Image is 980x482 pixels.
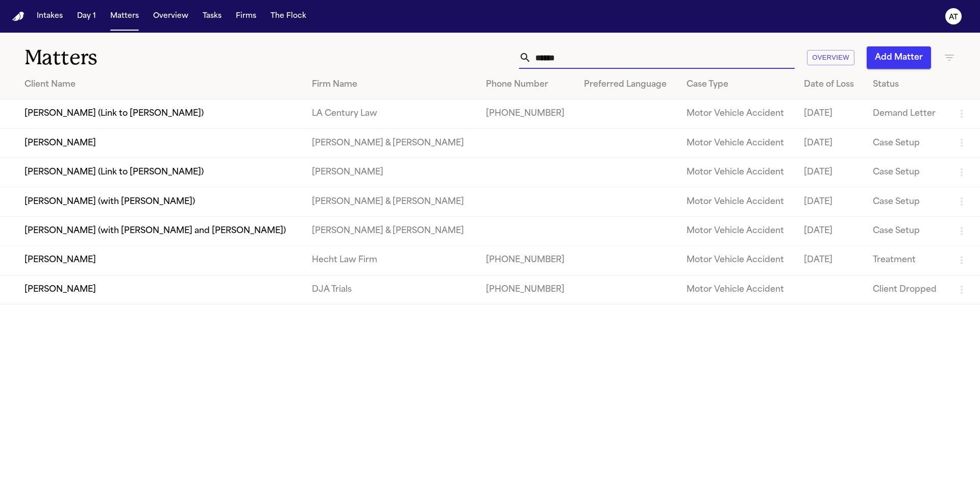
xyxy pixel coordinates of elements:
button: Overview [149,7,192,26]
td: [PHONE_NUMBER] [478,246,576,275]
td: Motor Vehicle Accident [678,129,796,158]
img: Finch Logo [12,12,24,21]
div: Case Type [687,79,788,91]
td: Motor Vehicle Accident [678,187,796,216]
a: Home [12,12,24,21]
td: Case Setup [865,216,947,245]
td: Demand Letter [865,99,947,129]
td: Case Setup [865,187,947,216]
td: Motor Vehicle Accident [678,275,796,304]
button: Overview [807,50,854,66]
td: Motor Vehicle Accident [678,158,796,187]
td: LA Century Law [304,99,478,129]
button: Day 1 [73,7,100,26]
td: Motor Vehicle Accident [678,99,796,129]
td: Motor Vehicle Accident [678,216,796,245]
td: DJA Trials [304,275,478,304]
button: Tasks [199,7,226,26]
button: The Flock [266,7,310,26]
div: Client Name [24,79,296,91]
td: [PERSON_NAME] & [PERSON_NAME] [304,129,478,158]
td: [DATE] [796,129,864,158]
td: Treatment [865,246,947,275]
td: Client Dropped [865,275,947,304]
h1: Matters [24,45,296,70]
div: Date of Loss [804,79,856,91]
td: [DATE] [796,216,864,245]
td: [PERSON_NAME] & [PERSON_NAME] [304,187,478,216]
td: Case Setup [865,158,947,187]
td: [PHONE_NUMBER] [478,275,576,304]
button: Matters [106,7,143,26]
td: [PERSON_NAME] [304,158,478,187]
td: [DATE] [796,99,864,129]
td: [DATE] [796,187,864,216]
div: Firm Name [312,79,470,91]
div: Preferred Language [584,79,670,91]
button: Add Matter [867,46,931,69]
button: Firms [232,7,260,26]
div: Phone Number [486,79,568,91]
button: Intakes [33,7,67,26]
td: Motor Vehicle Accident [678,246,796,275]
td: Case Setup [865,129,947,158]
td: Hecht Law Firm [304,246,478,275]
td: [DATE] [796,158,864,187]
td: [PERSON_NAME] & [PERSON_NAME] [304,216,478,245]
td: [PHONE_NUMBER] [478,99,576,129]
div: Status [873,79,939,91]
td: [DATE] [796,246,864,275]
